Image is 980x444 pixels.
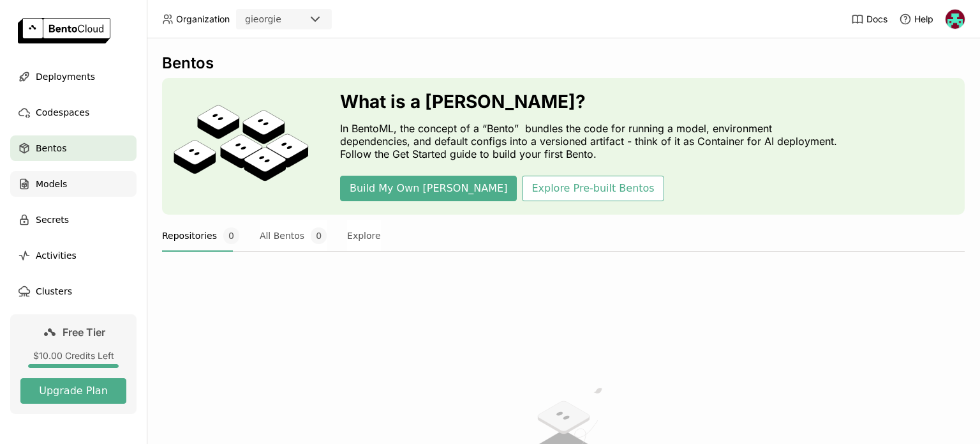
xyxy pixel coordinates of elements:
span: Free Tier [63,326,105,339]
img: logo [18,18,110,43]
span: Models [36,176,67,192]
div: gieorgie [245,13,281,26]
a: Deployments [10,64,137,89]
img: cover onboarding [172,104,309,188]
span: Bentos [36,141,66,156]
input: Selected gieorgie. [283,13,284,26]
button: All Bentos [260,220,327,252]
a: Free Tier$10.00 Credits LeftUpgrade Plan [10,314,137,414]
span: Secrets [36,212,69,227]
div: Help [899,13,933,26]
button: Build My Own [PERSON_NAME] [340,176,517,201]
span: Codespaces [36,105,89,120]
button: Explore Pre-built Bentos [522,176,664,201]
a: Secrets [10,207,137,233]
div: Bentos [162,54,965,73]
p: In BentoML, the concept of a “Bento” bundles the code for running a model, environment dependenci... [340,122,844,160]
img: Gieorgie Kharismatik Kosasih [946,10,965,29]
button: Upgrade Plan [20,378,126,404]
button: Repositories [162,220,239,252]
span: Clusters [36,284,72,299]
span: 0 [311,227,327,244]
div: $10.00 Credits Left [20,350,126,362]
span: Deployments [36,69,95,84]
a: Models [10,171,137,197]
a: Activities [10,243,137,268]
span: Help [914,13,933,25]
span: Activities [36,248,77,263]
a: Codespaces [10,100,137,125]
button: Explore [347,220,381,252]
span: Docs [866,13,887,25]
a: Bentos [10,135,137,161]
h3: What is a [PERSON_NAME]? [340,91,844,112]
span: Organization [176,13,230,25]
a: Docs [851,13,887,26]
span: 0 [223,227,239,244]
a: Clusters [10,279,137,304]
